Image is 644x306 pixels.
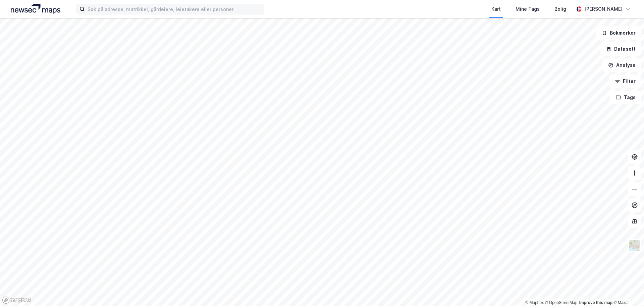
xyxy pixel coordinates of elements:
input: Søk på adresse, matrikkel, gårdeiere, leietakere eller personer [85,4,264,14]
img: logo.a4113a55bc3d86da70a041830d287a7e.svg [11,4,60,14]
div: Mine Tags [516,5,540,13]
a: Mapbox [525,300,544,305]
div: Kart [491,5,501,13]
button: Tags [610,91,641,104]
a: OpenStreetMap [545,300,578,305]
button: Filter [609,75,641,88]
div: [PERSON_NAME] [584,5,623,13]
img: Z [628,239,641,252]
button: Analyse [602,58,641,72]
iframe: Chat Widget [610,274,644,306]
button: Datasett [600,42,641,56]
a: Mapbox homepage [2,296,32,304]
a: Improve this map [579,300,612,305]
div: Bolig [554,5,566,13]
button: Bokmerker [596,26,641,40]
